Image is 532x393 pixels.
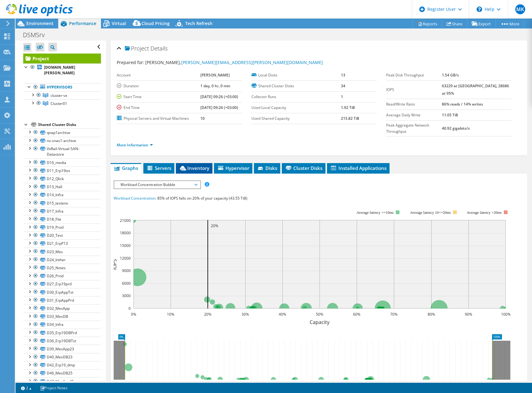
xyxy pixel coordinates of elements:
tspan: Average latency 10<=20ms [410,210,451,215]
a: More Information [117,142,153,148]
label: End Time [117,105,200,111]
text: 15000 [120,243,131,248]
a: Export [467,19,496,28]
text: 12000 [120,256,131,261]
b: 86% reads / 14% writes [442,101,483,107]
a: Hypervisors [23,83,101,91]
b: [PERSON_NAME] [200,72,230,78]
label: Used Local Capacity [251,105,341,111]
label: Peak Disk Throughput [386,72,442,78]
a: D15_testenv [23,199,101,207]
label: IOPS [386,87,442,93]
label: Start Time [117,94,200,100]
span: MK [515,4,525,14]
label: Prepared for: [117,59,144,65]
span: Inventory [179,165,209,171]
b: [DOMAIN_NAME][PERSON_NAME] [44,65,75,76]
a: Cluster01 [23,99,101,107]
text: 40% [279,312,286,317]
a: D20_Test [23,231,101,240]
label: Physical Servers and Virtual Machines [117,115,200,122]
label: Local Disks [251,72,341,78]
a: D24_Inther [23,256,101,264]
a: qnap1archive [23,128,101,136]
text: 6000 [122,281,131,286]
span: Project [125,45,149,52]
a: D30_ErpAppTst [23,288,101,296]
a: [DOMAIN_NAME][PERSON_NAME] [23,63,101,77]
text: 20% [211,223,218,228]
a: D10_media [23,158,101,166]
a: VxRail-Virtual-SAN-Datastore [23,145,101,158]
a: D17_Infra [23,207,101,215]
a: D46_MesDB25 [23,369,101,377]
b: 1.92 TiB [341,105,355,110]
label: Shared Cluster Disks [251,83,341,89]
span: Installed Applications [330,165,386,171]
a: D47_MesApp25 [23,377,101,385]
span: Environment [26,20,54,26]
a: D26_Prod [23,272,101,280]
b: 1.54 GB/s [442,72,459,78]
span: [PERSON_NAME], [145,59,323,65]
b: 34 [341,83,345,89]
text: 10% [167,312,174,317]
span: 85% of IOPS falls on 20% of your capacity (43.55 TiB) [157,196,247,201]
a: D33_MesDB [23,313,101,321]
text: IOPS [111,259,118,270]
span: Graphs [114,165,138,171]
a: Project [23,54,101,63]
a: D32_MesApp [23,304,101,312]
a: D11_Erp19tst [23,166,101,175]
a: ns-snas1-archive [23,137,101,145]
b: 63229 at [GEOGRAPHIC_DATA], 28686 at 95% [442,83,509,96]
a: D40_MesDB23 [23,353,101,361]
b: 1 [341,94,343,99]
span: Workload Concentration Bubble [117,181,197,188]
label: Used Shared Capacity [251,115,341,122]
span: Disks [257,165,277,171]
a: D14_Infra [23,191,101,199]
text: Capacity [310,319,330,326]
a: D23_Mes [23,248,101,256]
span: Hypervisor [217,165,249,171]
a: D18_File [23,215,101,223]
span: Tech Refresh [185,20,212,26]
label: Average Daily Write [386,112,442,118]
tspan: Average latency <=10ms [356,210,394,215]
text: 90% [465,312,472,317]
a: D34_Infra [23,321,101,329]
a: D42_Erp19_dmp [23,361,101,369]
span: Servers [146,165,171,171]
a: More [495,19,524,28]
a: D27_Erp19prd [23,280,101,288]
a: D36_Erp19DBTst [23,337,101,345]
span: Cloud Pricing [142,20,170,26]
b: 11.05 TiB [442,112,458,118]
a: D19_Prod [23,223,101,231]
b: 10 [200,116,205,121]
b: 40.92 gigabits/s [442,126,470,131]
div: Shared Cluster Disks [38,121,101,128]
text: 18000 [120,230,131,235]
text: 21000 [120,218,131,223]
text: 20% [204,312,211,317]
label: Duration [117,83,200,89]
text: Average latency >20ms [467,210,502,215]
b: 13 [341,72,345,78]
a: D12_Qlick [23,175,101,183]
a: D39_MesApp23 [23,345,101,353]
a: Project Notes [36,384,72,392]
text: 80% [428,312,435,317]
text: 100% [501,312,510,317]
span: Virtual [112,20,126,26]
a: D13_Hall [23,183,101,191]
label: Read/Write Ratio [386,101,442,107]
b: 215.82 TiB [341,116,359,121]
b: 1 day, 0 hr, 0 min [200,83,230,89]
a: Share [442,19,467,28]
label: Collector Runs [251,94,341,100]
text: 50% [316,312,323,317]
b: [DATE] 09:26 (+03:00) [200,105,238,110]
svg: \n [477,6,482,12]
